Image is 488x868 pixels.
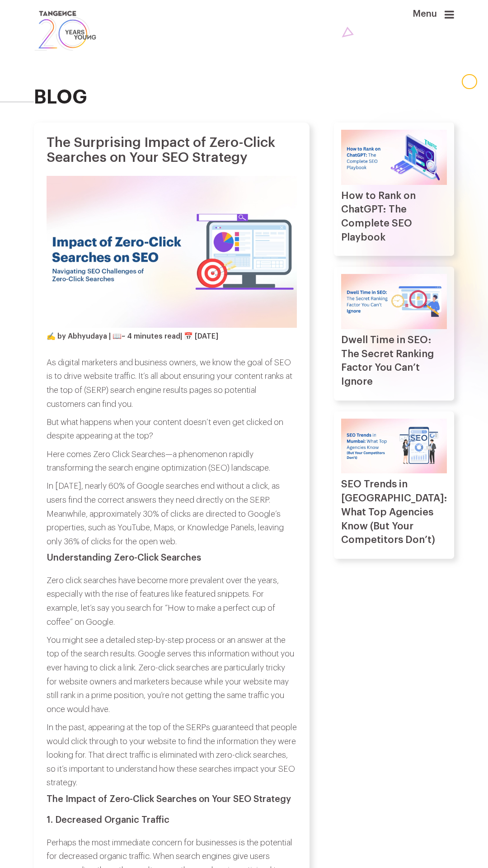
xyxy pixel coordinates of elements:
[127,333,132,340] span: 4
[341,335,434,387] a: Dwell Time in SEO: The Secret Ranking Factor You Can’t Ignore
[34,9,97,52] img: logo SVG
[122,333,125,340] span: ~
[47,332,218,340] h4: ✍️ by Abhyudaya | 📖 | 📅 [DATE]
[47,553,297,563] h3: Understanding Zero-Click Searches
[47,633,297,717] p: You might see a detailed step-by-step process or an answer at the top of the search results. Goog...
[341,274,447,329] img: Dwell Time in SEO: The Secret Ranking Factor You Can’t Ignore
[47,815,297,825] h3: 1. Decreased Organic Traffic
[341,130,447,185] img: How to Rank on ChatGPT: The Complete SEO Playbook
[47,418,283,440] em: But what happens when your content doesn’t even get clicked on despite appearing at the top?
[341,419,447,474] img: SEO Trends in Mumbai: What Top Agencies Know (But Your Competitors Don’t)
[134,333,180,340] span: minutes read
[47,356,297,411] p: As digital marketers and business owners, we know the goal of SEO is to drive website traffic. It...
[47,448,297,475] p: Here comes Zero Click Searches—a phenomenon rapidly transforming the search engine optimization (...
[47,721,297,790] p: In the past, appearing at the top of the SERPs guaranteed that people would click through to your...
[341,191,416,242] a: How to Rank on ChatGPT: The Complete SEO Playbook
[47,794,297,804] h3: The Impact of Zero-Click Searches on Your SEO Strategy
[34,87,454,108] h2: blog
[341,479,447,545] a: SEO Trends in [GEOGRAPHIC_DATA]: What Top Agencies Know (But Your Competitors Don’t)
[47,135,297,165] h1: The Surprising Impact of Zero-Click Searches on Your SEO Strategy
[47,176,297,328] img: The Surprising Impact of Zero-Click Searches on Your SEO Strategy
[47,574,297,629] p: Zero click searches have become more prevalent over the years, especially with the rise of featur...
[47,479,297,548] p: In [DATE], nearly 60% of Google searches end without a click, as users find the correct answers t...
